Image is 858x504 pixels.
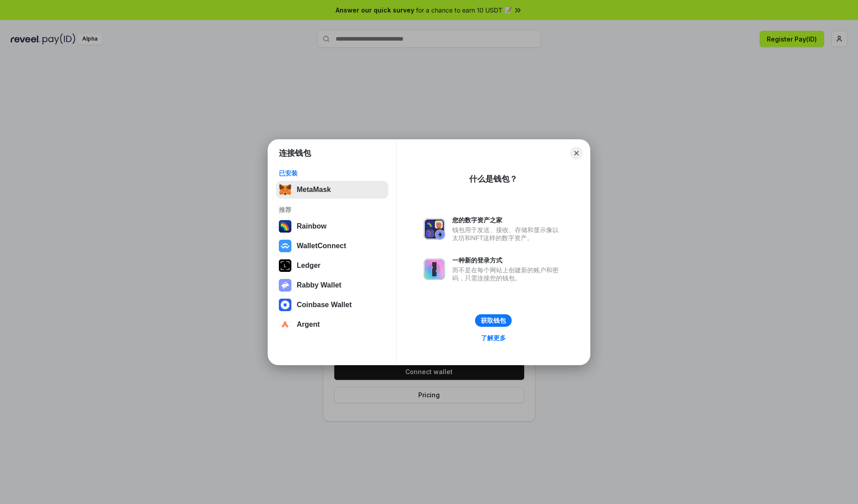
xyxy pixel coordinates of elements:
[481,317,506,325] div: 获取钱包
[297,242,346,250] div: WalletConnect
[297,321,320,329] div: Argent
[279,206,386,214] div: 推荐
[297,301,352,309] div: Coinbase Wallet
[452,256,563,264] div: 一种新的登录方式
[276,296,388,314] button: Coinbase Wallet
[276,181,388,199] button: MetaMask
[279,183,291,196] img: svg+xml,%3Csvg%20fill%3D%22none%22%20height%3D%2233%22%20viewBox%3D%220%200%2035%2033%22%20width%...
[570,147,583,159] button: Close
[475,332,511,344] a: 了解更多
[276,237,388,255] button: WalletConnect
[276,276,388,294] button: Rabby Wallet
[452,226,563,242] div: 钱包用于发送、接收、存储和显示像以太坊和NFT这样的数字资产。
[279,259,291,272] img: svg+xml,%3Csvg%20xmlns%3D%22http%3A%2F%2Fwww.w3.org%2F2000%2Fsvg%22%20width%3D%2228%22%20height%3...
[424,218,445,240] img: svg+xml,%3Csvg%20xmlns%3D%22http%3A%2F%2Fwww.w3.org%2F2000%2Fsvg%22%20fill%3D%22none%22%20viewBox...
[279,299,291,311] img: svg+xml,%3Csvg%20width%3D%2228%22%20height%3D%2228%22%20viewBox%3D%220%200%2028%2028%22%20fill%3D...
[297,222,327,230] div: Rainbow
[279,279,291,292] img: svg+xml,%3Csvg%20xmlns%3D%22http%3A%2F%2Fwww.w3.org%2F2000%2Fsvg%22%20fill%3D%22none%22%20viewBox...
[279,240,291,252] img: svg+xml,%3Csvg%20width%3D%2228%22%20height%3D%2228%22%20viewBox%3D%220%200%2028%2028%22%20fill%3D...
[475,314,512,327] button: 获取钱包
[469,174,517,184] div: 什么是钱包？
[276,257,388,275] button: Ledger
[279,148,311,158] h1: 连接钱包
[452,266,563,282] div: 而不是在每个网站上创建新的账户和密码，只需连接您的钱包。
[276,217,388,235] button: Rainbow
[279,169,386,177] div: 已安装
[297,262,320,270] div: Ledger
[424,258,445,280] img: svg+xml,%3Csvg%20xmlns%3D%22http%3A%2F%2Fwww.w3.org%2F2000%2Fsvg%22%20fill%3D%22none%22%20viewBox...
[276,316,388,333] button: Argent
[297,281,341,289] div: Rabby Wallet
[279,318,291,331] img: svg+xml,%3Csvg%20width%3D%2228%22%20height%3D%2228%22%20viewBox%3D%220%200%2028%2028%22%20fill%3D...
[452,216,563,224] div: 您的数字资产之家
[279,220,291,233] img: svg+xml,%3Csvg%20width%3D%22120%22%20height%3D%22120%22%20viewBox%3D%220%200%20120%20120%22%20fil...
[297,186,331,194] div: MetaMask
[481,334,506,342] div: 了解更多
